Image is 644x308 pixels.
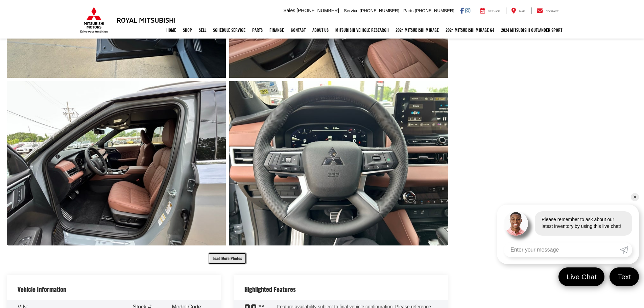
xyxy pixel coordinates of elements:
span: Map [519,10,525,13]
a: Expand Photo 10 [7,81,226,245]
a: Text [610,267,639,286]
span: Contact [546,10,558,13]
a: Schedule Service: Opens in a new tab [210,22,249,39]
a: Service [475,7,505,14]
a: About Us [309,22,332,39]
div: Please remember to ask about our latest inventory by using this live chat! [535,211,632,236]
h2: Highlighted Features [244,286,296,293]
a: Sell [195,22,210,39]
a: Parts: Opens in a new tab [249,22,266,39]
a: 2024 Mitsubishi Outlander SPORT [498,22,566,39]
button: Load More Photos [208,253,247,264]
a: Facebook: Click to visit our Facebook page [460,8,464,13]
a: Map [506,7,530,14]
a: Submit [620,242,632,257]
img: 2025 Mitsubishi Outlander SEL [227,79,450,247]
a: Expand Photo 11 [229,81,448,245]
img: Mitsubishi [79,7,109,33]
span: [PHONE_NUMBER] [360,8,399,13]
a: Instagram: Click to visit our Instagram page [465,8,470,13]
a: 2024 Mitsubishi Mirage [392,22,442,39]
a: 2024 Mitsubishi Mirage G4 [442,22,498,39]
a: Contact [531,7,564,14]
a: Shop [180,22,195,39]
span: Live Chat [563,272,600,281]
a: Live Chat [558,267,605,286]
span: [PHONE_NUMBER] [415,8,454,13]
span: Sales [283,8,295,13]
span: Service [344,8,358,13]
span: [PHONE_NUMBER] [296,8,339,13]
a: Home [163,22,180,39]
input: Enter your message [504,242,620,257]
h2: Vehicle Information [18,286,66,293]
span: Text [614,272,634,281]
span: Service [488,10,500,13]
img: Agent profile photo [504,211,528,236]
span: Parts [403,8,413,13]
span: View [259,304,270,308]
a: Contact [287,22,309,39]
img: 2025 Mitsubishi Outlander SEL [5,79,228,247]
h3: Royal Mitsubishi [117,16,176,24]
a: Finance [266,22,287,39]
a: Mitsubishi Vehicle Research [332,22,392,39]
